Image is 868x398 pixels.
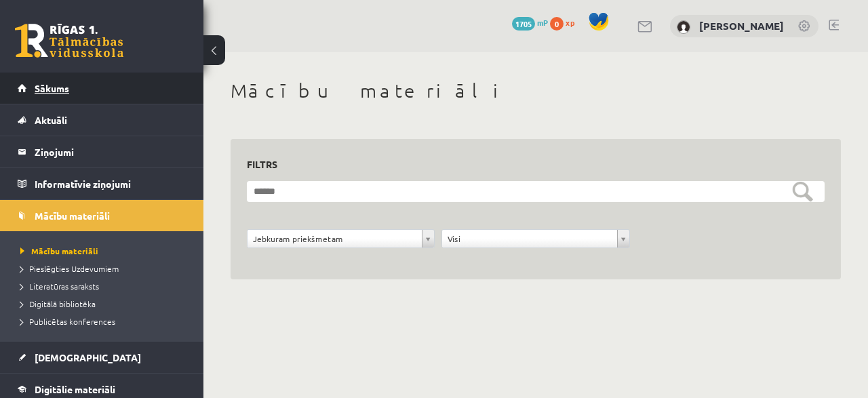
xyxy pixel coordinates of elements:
[550,17,581,28] a: 0 xp
[35,168,186,199] legend: Informatīvie ziņojumi
[442,230,629,247] a: Visi
[537,17,548,28] span: mP
[15,24,123,58] a: Rīgas 1. Tālmācības vidusskola
[35,383,115,395] span: Digitālie materiāli
[20,281,99,292] span: Literatūras saraksts
[512,17,548,28] a: 1705 mP
[20,262,190,275] a: Pieslēgties Uzdevumiem
[35,82,69,94] span: Sākums
[448,230,611,247] span: Visi
[35,136,186,167] legend: Ziņojumi
[20,298,96,309] span: Digitālā bibliotēka
[248,230,434,247] a: Jebkuram priekšmetam
[231,79,841,102] h1: Mācību materiāli
[253,230,416,247] span: Jebkuram priekšmetam
[20,245,98,256] span: Mācību materiāli
[20,280,190,292] a: Literatūras saraksts
[18,104,186,136] a: Aktuāli
[35,210,110,222] span: Mācību materiāli
[677,20,690,34] img: Līva Ādmīdiņa
[20,316,115,327] span: Publicētas konferences
[20,245,190,257] a: Mācību materiāli
[247,155,808,174] h3: Filtrs
[20,315,190,327] a: Publicētas konferences
[18,136,186,167] a: Ziņojumi
[20,263,119,274] span: Pieslēgties Uzdevumiem
[550,17,564,31] span: 0
[566,17,574,28] span: xp
[20,298,190,310] a: Digitālā bibliotēka
[18,200,186,231] a: Mācību materiāli
[18,73,186,104] a: Sākums
[699,19,784,33] a: [PERSON_NAME]
[18,168,186,199] a: Informatīvie ziņojumi
[512,17,535,31] span: 1705
[18,342,186,373] a: [DEMOGRAPHIC_DATA]
[35,114,67,126] span: Aktuāli
[35,351,141,363] span: [DEMOGRAPHIC_DATA]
